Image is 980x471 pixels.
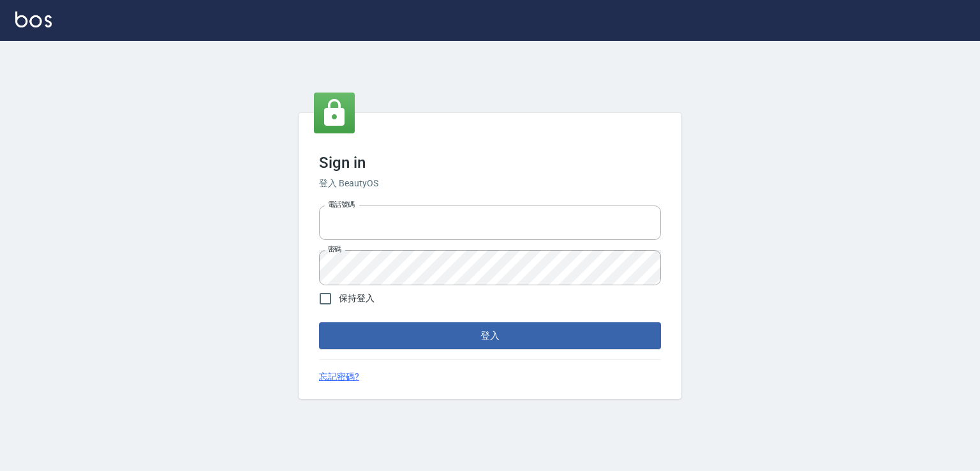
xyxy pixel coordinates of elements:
label: 密碼 [328,244,341,254]
span: 保持登入 [339,292,375,305]
h6: 登入 BeautyOS [319,177,661,190]
h3: Sign in [319,154,661,172]
label: 電話號碼 [328,200,355,209]
button: 登入 [319,322,661,349]
img: Logo [15,11,52,27]
a: 忘記密碼? [319,370,359,384]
